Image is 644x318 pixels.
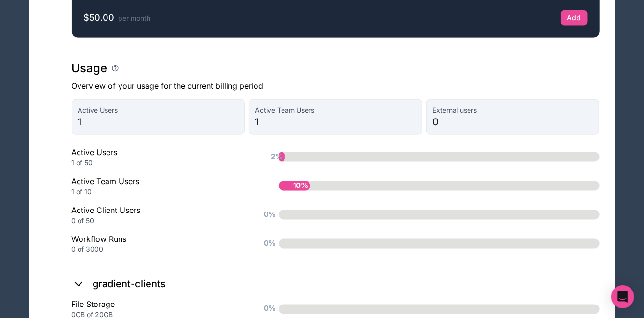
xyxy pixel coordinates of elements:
[611,285,634,308] div: Open Intercom Messenger
[72,61,107,76] h1: Usage
[262,207,279,223] span: 0%
[78,106,239,115] span: Active Users
[561,10,587,26] button: Add
[262,301,279,317] span: 0%
[78,115,239,129] span: 1
[72,187,248,197] div: 1 of 10
[72,80,600,92] p: Overview of your usage for the current billing period
[72,216,248,225] div: 0 of 50
[72,175,248,197] div: Active Team Users
[567,13,581,22] div: Add
[255,106,416,115] span: Active Team Users
[268,149,285,165] span: 2%
[72,146,248,168] div: Active Users
[72,245,248,254] div: 0 of 3000
[291,178,310,194] span: 10%
[72,204,248,225] div: Active Client Users
[432,106,593,115] span: External users
[72,233,248,254] div: Workflow Runs
[119,14,151,22] span: per month
[93,278,166,291] h2: gradient-clients
[262,236,279,252] span: 0%
[72,158,248,168] div: 1 of 50
[84,13,115,23] span: $50.00
[255,115,416,129] span: 1
[432,115,593,129] span: 0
